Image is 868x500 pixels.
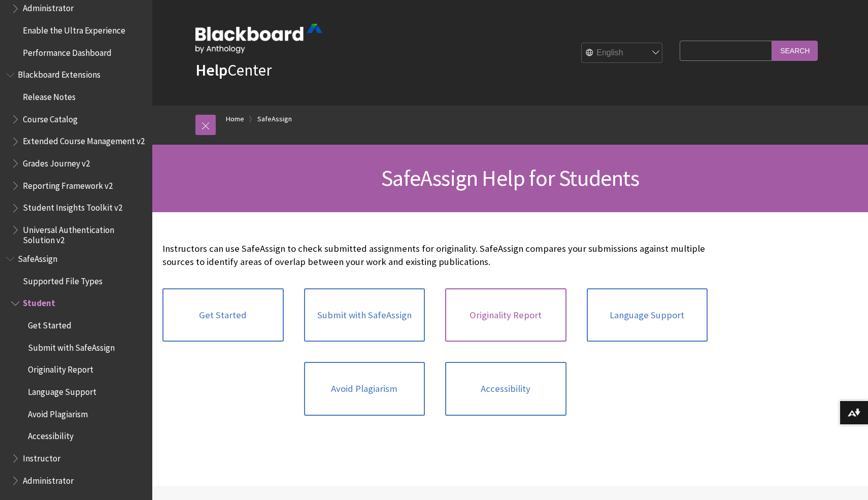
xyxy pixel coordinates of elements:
[18,250,57,264] span: SafeAssign
[23,273,103,286] span: Supported File Types
[28,317,72,330] span: Get Started
[162,288,284,342] a: Get Started
[23,177,113,191] span: Reporting Framework v2
[772,41,818,60] input: Search
[23,155,90,169] span: Grades Journey v2
[23,199,122,213] span: Student Insights Toolkit v2
[23,88,76,102] span: Release Notes
[28,361,93,375] span: Originality Report
[23,295,55,309] span: Student
[23,133,145,147] span: Extended Course Management v2
[23,111,78,124] span: Course Catalog
[28,383,96,397] span: Language Support
[28,406,88,419] span: Avoid Plagiarism
[28,428,74,442] span: Accessibility
[445,362,566,416] a: Accessibility
[587,288,708,342] a: Language Support
[23,44,112,58] span: Performance Dashboard
[445,288,566,342] a: Originality Report
[582,43,663,63] select: Site Language Selector
[195,60,227,80] strong: Help
[195,24,322,53] img: Blackboard by Anthology
[304,362,425,416] a: Avoid Plagiarism
[6,66,146,246] nav: Book outline for Blackboard Extensions
[226,113,244,125] a: Home
[28,339,115,353] span: Submit with SafeAssign
[257,113,292,125] a: SafeAssign
[381,164,639,192] span: SafeAssign Help for Students
[23,22,125,36] span: Enable the Ultra Experience
[23,472,74,486] span: Administrator
[18,66,101,80] span: Blackboard Extensions
[23,450,60,463] span: Instructor
[195,60,272,80] a: HelpCenter
[6,250,146,489] nav: Book outline for Blackboard SafeAssign
[304,288,425,342] a: Submit with SafeAssign
[23,221,145,245] span: Universal Authentication Solution v2
[162,242,708,269] p: Instructors can use SafeAssign to check submitted assignments for originality. SafeAssign compare...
